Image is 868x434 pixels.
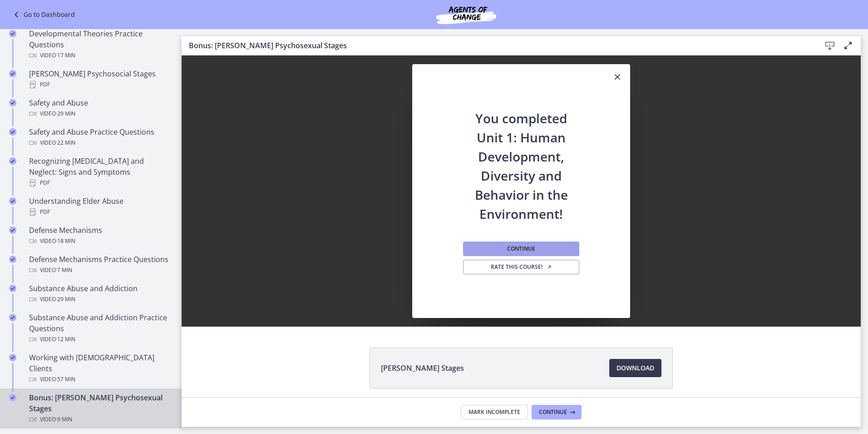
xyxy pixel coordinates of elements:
[412,4,521,25] img: Agents of Change Social Work Test Prep
[9,314,16,321] i: Completed
[56,265,72,276] span: · 7 min
[469,409,520,416] span: Mark Incomplete
[29,265,171,276] div: Video
[29,312,171,345] div: Substance Abuse and Addiction Practice Questions
[29,207,171,217] div: PDF
[29,414,171,425] div: Video
[9,256,16,263] i: Completed
[56,374,75,385] span: · 57 min
[461,405,528,419] button: Mark Incomplete
[9,70,16,77] i: Completed
[29,225,171,247] div: Defense Mechanisms
[9,30,16,37] i: Completed
[56,414,72,425] span: · 9 min
[605,64,630,91] button: Close
[29,334,171,345] div: Video
[609,359,661,377] a: Download
[29,294,171,305] div: Video
[56,334,75,345] span: · 12 min
[463,242,579,256] button: Continue
[9,394,16,401] i: Completed
[56,50,75,61] span: · 17 min
[29,254,171,276] div: Defense Mechanisms Practice Questions
[29,68,171,90] div: [PERSON_NAME] Psychosocial Stages
[29,374,171,385] div: Video
[532,405,582,419] button: Continue
[616,363,654,373] span: Download
[29,50,171,61] div: Video
[381,363,464,373] span: [PERSON_NAME] Stages
[29,28,171,61] div: Developmental Theories Practice Questions
[29,196,171,217] div: Understanding Elder Abuse
[56,137,75,148] span: · 22 min
[463,260,579,274] a: Rate this course! Opens in a new window
[9,99,16,106] i: Completed
[9,157,16,165] i: Completed
[507,245,535,252] span: Continue
[29,156,171,188] div: Recognizing [MEDICAL_DATA] and Neglect: Signs and Symptoms
[29,236,171,247] div: Video
[9,128,16,136] i: Completed
[189,40,806,51] h3: Bonus: [PERSON_NAME] Psychosexual Stages
[29,97,171,119] div: Safety and Abuse
[9,354,16,361] i: Completed
[29,352,171,385] div: Working with [DEMOGRAPHIC_DATA] Clients
[29,126,171,148] div: Safety and Abuse Practice Questions
[547,264,552,270] i: Opens in a new window
[29,283,171,305] div: Substance Abuse and Addiction
[29,137,171,148] div: Video
[29,108,171,119] div: Video
[9,197,16,205] i: Completed
[11,9,75,20] a: Go to Dashboard
[56,108,75,119] span: · 29 min
[9,285,16,292] i: Completed
[491,263,552,271] span: Rate this course!
[29,79,171,90] div: PDF
[9,227,16,234] i: Completed
[539,409,567,416] span: Continue
[29,392,171,425] div: Bonus: [PERSON_NAME] Psychosexual Stages
[29,177,171,188] div: PDF
[56,236,75,247] span: · 18 min
[56,294,75,305] span: · 29 min
[461,91,581,223] h2: You completed Unit 1: Human Development, Diversity and Behavior in the Environment!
